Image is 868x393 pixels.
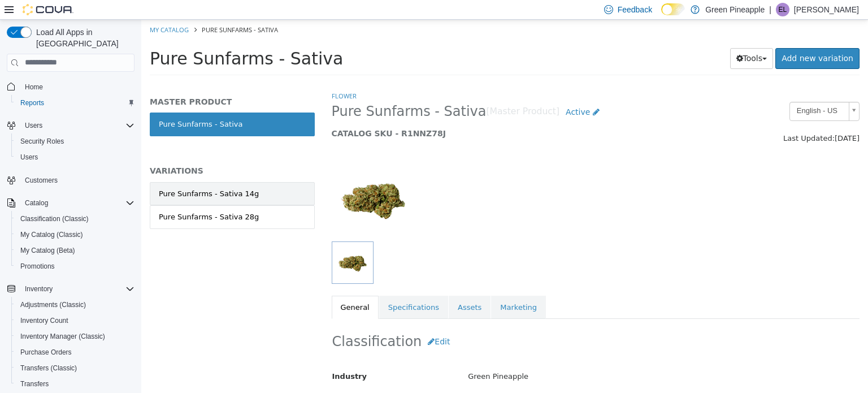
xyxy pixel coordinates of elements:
[20,364,77,373] span: Transfers (Classic)
[661,15,662,16] span: Dark Mode
[693,114,718,123] span: [DATE]
[661,3,685,15] input: Dark Mode
[11,149,139,165] button: Users
[20,119,134,132] span: Users
[16,377,53,391] a: Transfers
[779,3,787,16] span: EL
[16,150,134,164] span: Users
[345,88,418,97] small: [Master Product]
[16,212,134,226] span: Classification (Classic)
[11,344,139,360] button: Purchase Orders
[20,80,47,94] a: Home
[11,360,139,376] button: Transfers (Classic)
[16,298,134,312] span: Adjustments (Classic)
[794,3,859,16] p: [PERSON_NAME]
[25,121,42,130] span: Users
[25,176,58,185] span: Customers
[2,195,139,211] button: Catalog
[16,260,134,273] span: Promotions
[8,77,173,87] h5: MASTER PRODUCT
[16,377,134,391] span: Transfers
[2,172,139,188] button: Customers
[20,196,134,210] span: Catalog
[16,298,90,312] a: Adjustments (Classic)
[190,109,582,119] h5: CATALOG SKU - R1NNZ78J
[20,80,134,94] span: Home
[191,352,226,361] span: Industry
[16,244,80,257] a: My Catalog (Beta)
[20,174,62,187] a: Customers
[648,82,718,101] a: English - US
[8,93,173,116] a: Pure Sunfarms - Sativa
[16,314,73,327] a: Inventory Count
[20,230,83,239] span: My Catalog (Classic)
[20,246,75,255] span: My Catalog (Beta)
[20,153,38,162] span: Users
[11,243,139,258] button: My Catalog (Beta)
[20,98,44,107] span: Reports
[318,347,726,367] div: Green Pineapple
[16,260,59,273] a: Promotions
[190,137,274,222] img: 150
[634,28,718,49] a: Add new variation
[25,198,48,208] span: Catalog
[16,135,68,148] a: Security Roles
[11,297,139,313] button: Adjustments (Classic)
[20,282,57,296] button: Inventory
[11,313,139,329] button: Inventory Count
[20,332,105,341] span: Inventory Manager (Classic)
[307,276,349,300] a: Assets
[238,276,307,300] a: Specifications
[32,27,134,49] span: Load All Apps in [GEOGRAPHIC_DATA]
[11,329,139,344] button: Inventory Manager (Classic)
[350,276,405,300] a: Marketing
[8,29,202,49] span: Pure Sunfarms - Sativa
[16,346,76,359] a: Purchase Orders
[20,316,68,325] span: Inventory Count
[20,282,134,296] span: Inventory
[16,212,93,226] a: Classification (Classic)
[16,96,49,110] a: Reports
[20,119,47,132] button: Users
[20,173,134,187] span: Customers
[16,314,134,327] span: Inventory Count
[11,133,139,149] button: Security Roles
[16,330,110,343] a: Inventory Manager (Classic)
[11,211,139,227] button: Classification (Classic)
[705,3,765,16] p: Green Pineapple
[11,258,139,274] button: Promotions
[16,361,134,375] span: Transfers (Classic)
[618,4,652,15] span: Feedback
[16,96,134,110] span: Reports
[589,28,632,49] button: Tools
[60,6,137,14] span: Pure Sunfarms - Sativa
[20,262,55,271] span: Promotions
[191,312,718,332] h2: Classification
[424,88,449,97] span: Active
[776,3,789,16] div: Eden Lafrentz
[190,72,215,80] a: Flower
[16,244,134,257] span: My Catalog (Beta)
[16,361,81,375] a: Transfers (Classic)
[649,83,703,100] span: English - US
[16,228,88,241] a: My Catalog (Classic)
[20,137,64,146] span: Security Roles
[18,169,118,180] div: Pure Sunfarms - Sativa 14g
[2,118,139,133] button: Users
[25,284,53,293] span: Inventory
[20,196,53,210] button: Catalog
[16,228,134,241] span: My Catalog (Classic)
[190,83,345,101] span: Pure Sunfarms - Sativa
[2,281,139,297] button: Inventory
[23,4,73,15] img: Cova
[16,135,134,148] span: Security Roles
[11,376,139,392] button: Transfers
[20,348,72,357] span: Purchase Orders
[20,300,86,309] span: Adjustments (Classic)
[20,214,89,223] span: Classification (Classic)
[18,192,118,203] div: Pure Sunfarms - Sativa 28g
[8,146,173,156] h5: VARIATIONS
[16,330,134,343] span: Inventory Manager (Classic)
[11,95,139,111] button: Reports
[2,79,139,95] button: Home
